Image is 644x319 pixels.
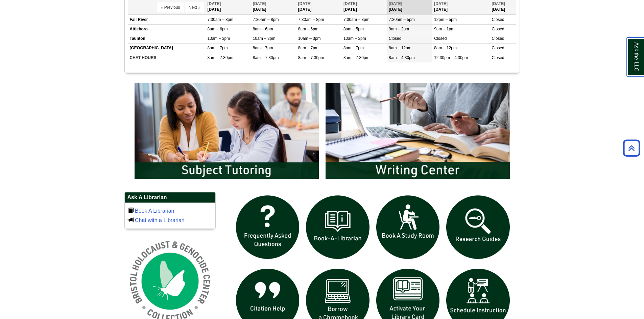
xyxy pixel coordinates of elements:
span: Closed [492,27,504,31]
span: 8am – 7:30pm [298,55,324,60]
img: Research Guides icon links to research guides web page [443,192,513,262]
span: 10am – 3pm [298,36,321,41]
span: Closed [434,36,447,41]
span: 8am – 7pm [298,46,318,50]
span: Closed [492,55,504,60]
span: [DATE] [492,1,505,6]
a: Back to Top [621,143,642,153]
td: Taunton [128,34,206,44]
a: Chat with a Librarian [135,217,185,223]
span: Closed [492,46,504,50]
span: 7:30am – 8pm [253,17,279,22]
td: Fall River [128,15,206,24]
span: 9am – 1pm [434,27,454,31]
h2: Ask A Librarian [125,192,215,203]
td: [GEOGRAPHIC_DATA] [128,44,206,53]
span: [DATE] [253,1,266,6]
a: Book A Librarian [135,208,174,214]
span: Closed [492,36,504,41]
span: 8am – 7:30pm [253,55,279,60]
span: 8am – 7pm [343,46,364,50]
span: 7:30am – 8pm [343,17,369,22]
img: Book a Librarian icon links to book a librarian web page [303,192,373,262]
span: 8am – 6pm [298,27,318,31]
span: 8am – 7pm [253,46,273,50]
img: frequently asked questions [233,192,303,262]
span: 8am – 4:30pm [389,55,415,60]
span: [DATE] [343,1,357,6]
span: 8am – 5pm [343,27,364,31]
span: 8am – 12pm [389,46,411,50]
span: 7:30am – 5pm [389,17,415,22]
span: 8am – 7pm [208,46,228,50]
span: [DATE] [298,1,312,6]
span: 7:30am – 8pm [208,17,234,22]
span: [DATE] [434,1,448,6]
span: 8am – 7:30pm [208,55,234,60]
span: 12:30pm – 4:30pm [434,55,468,60]
span: 8am – 6pm [208,27,228,31]
img: Subject Tutoring Information [131,80,322,182]
span: 10am – 3pm [343,36,366,41]
td: CHAT HOURS [128,53,206,62]
span: [DATE] [208,1,221,6]
button: Next » [185,2,204,12]
div: slideshow [131,80,513,185]
span: 12pm – 5pm [434,17,457,22]
span: 7:30am – 8pm [298,17,324,22]
span: 10am – 3pm [253,36,276,41]
span: Closed [492,17,504,22]
span: 8am – 12pm [434,46,457,50]
td: Attleboro [128,25,206,34]
img: Writing Center Information [322,80,513,182]
span: [DATE] [389,1,402,6]
span: 8am – 7:30pm [343,55,369,60]
span: 10am – 3pm [208,36,230,41]
span: 8am – 6pm [253,27,273,31]
button: « Previous [157,2,184,12]
span: 9am – 2pm [389,27,409,31]
span: Closed [389,36,401,41]
img: book a study room icon links to book a study room web page [373,192,443,262]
